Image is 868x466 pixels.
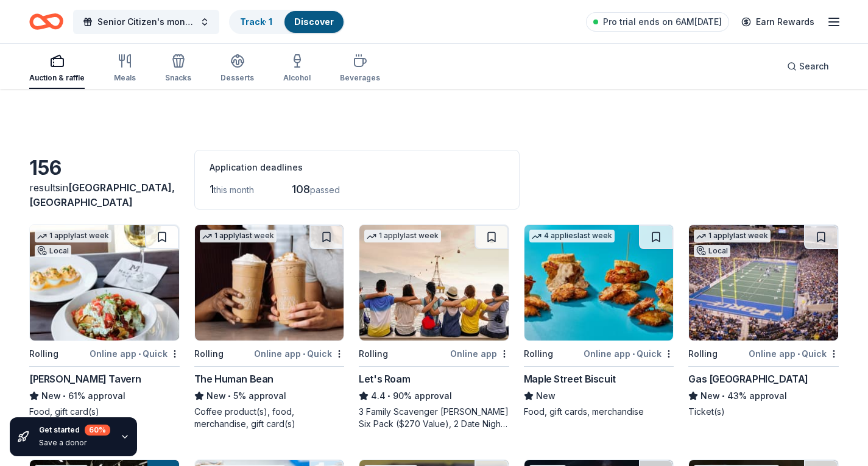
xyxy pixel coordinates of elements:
div: Online app [450,346,509,361]
span: • [63,391,66,401]
a: Track· 1 [240,16,272,27]
span: 1 [210,183,214,196]
div: Local [35,245,71,257]
div: 1 apply last week [200,230,277,242]
span: • [797,349,800,359]
div: Rolling [524,347,553,361]
span: New [536,389,556,403]
a: Earn Rewards [734,11,822,33]
span: this month [214,185,254,195]
div: Meals [114,73,136,83]
div: [PERSON_NAME] Tavern [29,372,141,386]
a: Pro trial ends on 6AM[DATE] [586,12,729,32]
span: 4.4 [371,389,386,403]
div: Desserts [221,73,254,83]
div: 90% approval [359,389,509,403]
span: 108 [292,183,310,196]
a: Image for Maple Street Biscuit4 applieslast weekRollingOnline app•QuickMaple Street BiscuitNewFoo... [524,224,674,418]
span: Senior Citizen's monthly birthday bash [97,15,195,29]
span: [GEOGRAPHIC_DATA], [GEOGRAPHIC_DATA] [29,182,175,208]
div: Save a donor [39,438,110,448]
div: 156 [29,156,180,180]
div: Ticket(s) [688,406,839,418]
span: passed [310,185,340,195]
div: Local [694,245,730,257]
span: • [722,391,725,401]
div: 1 apply last week [364,230,441,242]
div: Food, gift cards, merchandise [524,406,674,418]
span: in [29,182,175,208]
a: Image for The Human Bean1 applylast weekRollingOnline app•QuickThe Human BeanNew•5% approvalCoffe... [194,224,345,430]
div: 61% approval [29,389,180,403]
div: 1 apply last week [35,230,111,242]
div: results [29,180,180,210]
div: Snacks [165,73,191,83]
span: • [228,391,231,401]
div: Application deadlines [210,160,504,175]
button: Search [777,54,839,79]
div: Online app Quick [254,346,344,361]
span: New [41,389,61,403]
img: Image for Gas South District [689,225,838,341]
button: Meals [114,49,136,89]
div: The Human Bean [194,372,273,386]
a: Image for Gas South District1 applylast weekLocalRollingOnline app•QuickGas [GEOGRAPHIC_DATA]New•... [688,224,839,418]
span: New [700,389,720,403]
button: Auction & raffle [29,49,85,89]
div: Rolling [194,347,224,361]
div: Rolling [359,347,388,361]
span: • [632,349,635,359]
span: Pro trial ends on 6AM[DATE] [603,15,722,29]
div: Let's Roam [359,372,410,386]
div: Get started [39,425,110,436]
span: • [138,349,141,359]
img: Image for Marlow's Tavern [30,225,179,341]
img: Image for Let's Roam [359,225,509,341]
div: Online app Quick [584,346,674,361]
img: Image for Maple Street Biscuit [524,225,674,341]
button: Alcohol [283,49,311,89]
span: • [303,349,305,359]
span: New [206,389,226,403]
button: Desserts [221,49,254,89]
a: Image for Let's Roam1 applylast weekRollingOnline appLet's Roam4.4•90% approval3 Family Scavenger... [359,224,509,430]
a: Discover [294,16,334,27]
div: 5% approval [194,389,345,403]
div: Alcohol [283,73,311,83]
span: • [388,391,391,401]
div: Food, gift card(s) [29,406,180,418]
div: Online app Quick [749,346,839,361]
div: 43% approval [688,389,839,403]
a: Home [29,7,63,36]
button: Track· 1Discover [229,10,345,34]
div: Rolling [688,347,718,361]
div: 3 Family Scavenger [PERSON_NAME] Six Pack ($270 Value), 2 Date Night Scavenger [PERSON_NAME] Two ... [359,406,509,430]
button: Beverages [340,49,380,89]
button: Snacks [165,49,191,89]
div: Auction & raffle [29,73,85,83]
div: Maple Street Biscuit [524,372,616,386]
div: Coffee product(s), food, merchandise, gift card(s) [194,406,345,430]
a: Image for Marlow's Tavern1 applylast weekLocalRollingOnline app•Quick[PERSON_NAME] TavernNew•61% ... [29,224,180,418]
div: Gas [GEOGRAPHIC_DATA] [688,372,808,386]
div: 60 % [85,425,110,436]
button: Senior Citizen's monthly birthday bash [73,10,219,34]
div: Beverages [340,73,380,83]
div: 1 apply last week [694,230,771,242]
span: Search [799,59,829,74]
div: Online app Quick [90,346,180,361]
img: Image for The Human Bean [195,225,344,341]
div: Rolling [29,347,58,361]
div: 4 applies last week [529,230,615,242]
